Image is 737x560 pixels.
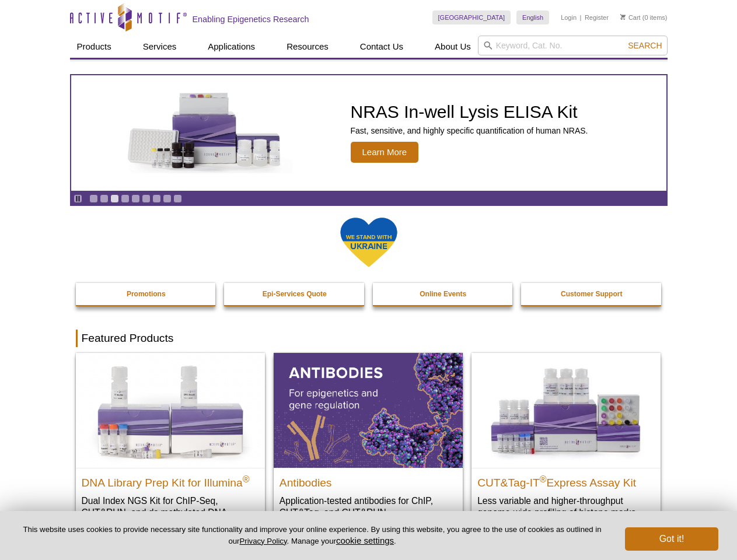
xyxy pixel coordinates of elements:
a: DNA Library Prep Kit for Illumina DNA Library Prep Kit for Illumina® Dual Index NGS Kit for ChIP-... [76,353,265,541]
a: Go to slide 3 [110,194,119,203]
a: Services [136,36,184,58]
a: Go to slide 4 [121,194,130,203]
a: Online Events [373,283,514,305]
a: Login [561,13,577,22]
span: Search [628,41,662,50]
h2: Antibodies [280,471,457,489]
h2: Featured Products [76,330,662,347]
strong: Online Events [420,290,466,298]
a: All Antibodies Antibodies Application-tested antibodies for ChIP, CUT&Tag, and CUT&RUN. [274,353,463,530]
button: Got it! [625,527,718,551]
h2: DNA Library Prep Kit for Illumina [82,471,259,489]
h2: Enabling Epigenetics Research [193,14,309,24]
strong: Customer Support [561,290,622,298]
h2: CUT&Tag-IT Express Assay Kit [477,471,655,489]
p: Application-tested antibodies for ChIP, CUT&Tag, and CUT&RUN. [280,495,457,519]
p: This website uses cookies to provide necessary site functionality and improve your online experie... [19,524,606,547]
strong: Epi-Services Quote [263,290,327,298]
a: Toggle autoplay [74,194,82,203]
img: All Antibodies [274,353,463,467]
a: Privacy Policy [239,537,287,545]
a: English [516,10,549,24]
a: Contact Us [353,36,410,58]
a: Products [70,36,118,58]
sup: ® [540,474,547,484]
img: We Stand With Ukraine [340,216,398,268]
p: Less variable and higher-throughput genome-wide profiling of histone marks​. [477,495,655,519]
a: Go to slide 9 [173,194,182,203]
li: (0 items) [620,10,668,24]
a: Promotions [76,283,217,305]
a: Applications [201,36,262,58]
button: cookie settings [336,535,394,545]
a: About Us [428,36,478,58]
a: Epi-Services Quote [224,283,365,305]
li: | [580,10,582,24]
a: Go to slide 8 [163,194,172,203]
a: Customer Support [521,283,662,305]
a: Go to slide 2 [100,194,109,203]
a: Cart [620,13,641,22]
img: Your Cart [620,14,626,20]
sup: ® [243,474,250,484]
a: Resources [280,36,336,58]
p: Dual Index NGS Kit for ChIP-Seq, CUT&RUN, and ds methylated DNA assays. [82,495,259,530]
a: CUT&Tag-IT® Express Assay Kit CUT&Tag-IT®Express Assay Kit Less variable and higher-throughput ge... [471,353,661,530]
a: [GEOGRAPHIC_DATA] [432,10,511,24]
a: Go to slide 1 [89,194,98,203]
button: Search [624,40,665,51]
a: Go to slide 7 [152,194,161,203]
a: Go to slide 6 [142,194,151,203]
img: CUT&Tag-IT® Express Assay Kit [471,353,661,467]
img: DNA Library Prep Kit for Illumina [76,353,265,467]
a: Register [585,13,609,22]
a: Go to slide 5 [131,194,140,203]
strong: Promotions [127,290,166,298]
input: Keyword, Cat. No. [478,36,668,55]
